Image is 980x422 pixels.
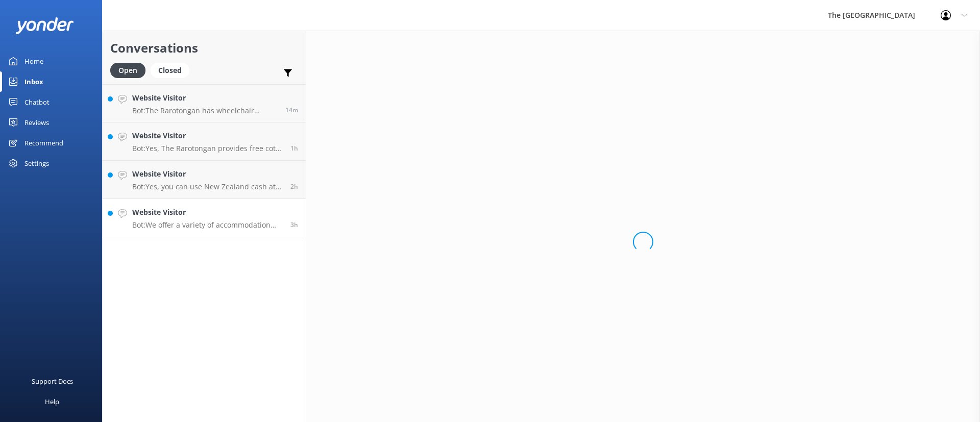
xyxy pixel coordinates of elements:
span: Aug 30 2025 05:26pm (UTC -10:00) Pacific/Honolulu [290,182,298,191]
div: Settings [24,153,49,173]
a: Website VisitorBot:Yes, you can use New Zealand cash at the resort. However, credit or debit card... [103,161,306,199]
p: Bot: The Rarotongan has wheelchair accessibility in most areas, including the Lobby, restaurants,... [132,106,278,115]
div: Home [24,51,43,71]
a: Website VisitorBot:The Rarotongan has wheelchair accessibility in most areas, including the Lobby... [103,84,306,122]
div: Help [45,391,59,412]
a: Website VisitorBot:We offer a variety of accommodation options suitable for extended families, in... [103,199,306,237]
h4: Website Visitor [132,92,278,104]
div: Support Docs [32,371,73,391]
div: Inbox [24,71,43,92]
p: Bot: Yes, The Rarotongan provides free cots for babies. Please ensure to inform the reservations ... [132,144,283,153]
p: Bot: Yes, you can use New Zealand cash at the resort. However, credit or debit cards are recommen... [132,182,283,191]
div: Closed [151,63,189,78]
img: yonder-white-logo.png [15,17,74,34]
p: Bot: We offer a variety of accommodation options suitable for extended families, including suites... [132,220,283,230]
span: Aug 30 2025 07:21pm (UTC -10:00) Pacific/Honolulu [285,106,298,114]
h2: Conversations [110,38,298,58]
a: Open [110,64,151,76]
div: Reviews [24,112,49,133]
div: Recommend [24,133,63,153]
div: Chatbot [24,92,50,112]
h4: Website Visitor [132,207,283,218]
span: Aug 30 2025 06:06pm (UTC -10:00) Pacific/Honolulu [290,144,298,153]
a: Website VisitorBot:Yes, The Rarotongan provides free cots for babies. Please ensure to inform the... [103,122,306,161]
div: Open [110,63,145,78]
h4: Website Visitor [132,130,283,141]
h4: Website Visitor [132,168,283,180]
a: Closed [151,64,194,76]
span: Aug 30 2025 04:24pm (UTC -10:00) Pacific/Honolulu [290,220,298,229]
